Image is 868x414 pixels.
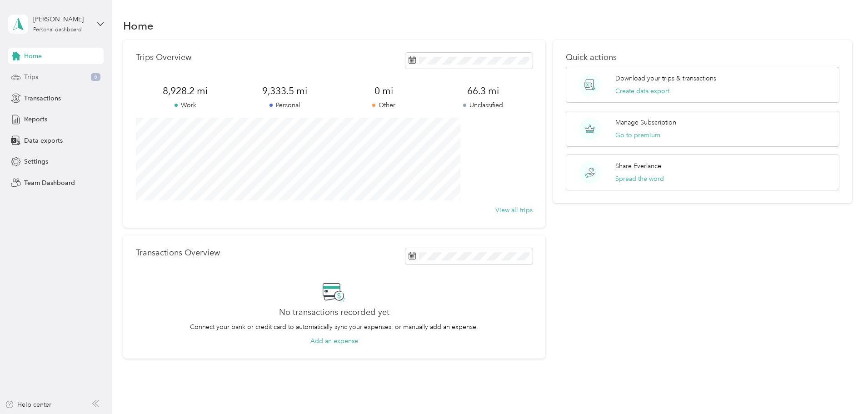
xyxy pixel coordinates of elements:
[136,100,235,110] p: Work
[817,363,868,414] iframe: Everlance-gr Chat Button Frame
[24,94,61,103] span: Transactions
[334,85,433,97] span: 0 mi
[235,85,334,97] span: 9,333.5 mi
[136,248,220,258] p: Transactions Overview
[615,130,660,140] button: Go to premium
[24,72,38,82] span: Trips
[123,21,154,30] h1: Home
[24,178,75,188] span: Team Dashboard
[190,322,478,332] p: Connect your bank or credit card to automatically sync your expenses, or manually add an expense.
[136,53,191,62] p: Trips Overview
[334,100,433,110] p: Other
[615,86,669,96] button: Create data export
[235,100,334,110] p: Personal
[91,73,100,81] span: 6
[566,53,839,62] p: Quick actions
[5,400,51,409] button: Help center
[33,27,82,33] div: Personal dashboard
[33,15,90,24] div: [PERSON_NAME]
[136,85,235,97] span: 8,928.2 mi
[433,100,532,110] p: Unclassified
[615,118,676,127] p: Manage Subscription
[615,74,716,83] p: Download your trips & transactions
[24,136,63,145] span: Data exports
[279,308,389,317] h2: No transactions recorded yet
[433,85,532,97] span: 66.3 mi
[615,174,664,184] button: Spread the word
[495,205,533,215] button: View all trips
[24,51,42,61] span: Home
[310,336,358,346] button: Add an expense
[615,161,661,171] p: Share Everlance
[24,157,48,166] span: Settings
[24,115,47,124] span: Reports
